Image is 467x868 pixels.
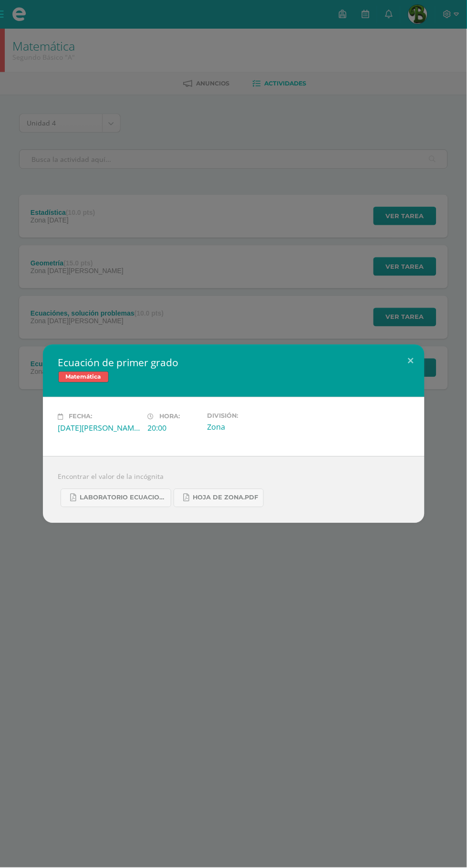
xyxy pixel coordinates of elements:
[58,423,140,434] div: [DATE][PERSON_NAME]
[193,494,259,502] span: Hoja de zona.pdf
[397,345,425,377] button: Close (Esc)
[174,489,264,508] a: Hoja de zona.pdf
[160,413,180,421] span: Hora:
[61,489,171,508] a: Laboratorio ecuaciones.pdf
[208,413,290,420] label: División:
[80,494,166,502] span: Laboratorio ecuaciones.pdf
[208,422,290,433] div: Zona
[69,413,93,421] span: Fecha:
[148,423,200,434] div: 20:00
[43,456,425,523] div: Encontrar el valor de la incógnita
[58,371,109,383] span: Matemática
[58,356,409,370] h2: Ecuación de primer grado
